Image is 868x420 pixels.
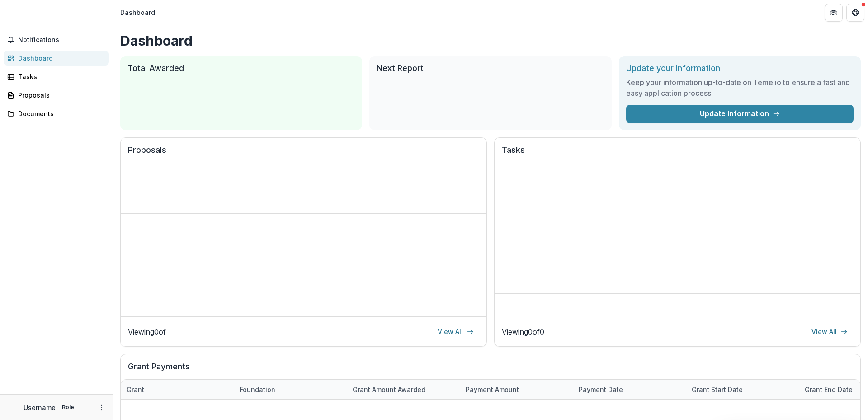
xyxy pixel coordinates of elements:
div: Documents [18,109,102,118]
h1: Dashboard [120,33,861,49]
h2: Proposals [128,145,479,162]
h3: Keep your information up-to-date on Temelio to ensure a fast and easy application process. [626,77,854,99]
a: Tasks [4,69,109,84]
nav: breadcrumb [117,6,159,19]
h2: Total Awarded [127,63,355,73]
p: Viewing 0 of [128,326,166,337]
button: Notifications [4,33,109,47]
button: More [96,402,107,413]
h2: Next Report [377,63,604,73]
span: Notifications [18,36,105,44]
div: Dashboard [18,53,102,63]
div: Dashboard [120,8,155,17]
p: Viewing 0 of 0 [502,326,544,337]
a: Update Information [626,105,854,123]
h2: Grant Payments [128,362,853,379]
button: Get Help [846,4,864,22]
a: Documents [4,106,109,121]
a: Proposals [4,88,109,103]
p: Role [59,403,77,411]
h2: Update your information [626,63,854,73]
a: View All [432,325,479,339]
div: Tasks [18,72,102,81]
a: Dashboard [4,51,109,66]
div: Proposals [18,90,102,100]
a: View All [806,325,853,339]
button: Partners [825,4,843,22]
p: Username [24,403,56,412]
h2: Tasks [502,145,853,162]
